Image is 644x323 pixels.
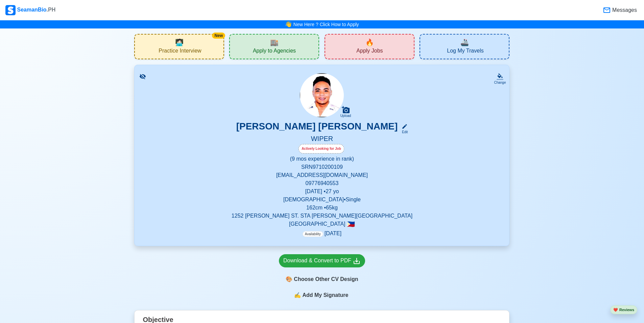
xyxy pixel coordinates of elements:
[159,47,201,56] span: Practice Interview
[143,196,501,204] p: [DEMOGRAPHIC_DATA] • Single
[299,144,344,154] div: Actively Looking for Job
[303,231,323,237] span: Availability
[143,179,501,187] p: 09776940553
[460,37,469,47] span: travel
[143,187,501,196] p: [DATE] • 27 yo
[143,155,501,163] p: (9 mos experience in rank)
[365,37,374,47] span: new
[610,305,637,315] button: heartReviews
[212,33,225,39] div: New
[283,257,361,265] div: Download & Convert to PDF
[253,47,296,56] span: Apply to Agencies
[143,163,501,171] p: SRN 9710200109
[303,229,341,238] p: [DATE]
[356,47,383,56] span: Apply Jobs
[279,254,365,267] a: Download & Convert to PDF
[47,7,56,13] span: .PH
[347,221,355,227] span: 🇵🇭
[447,47,483,56] span: Log My Travels
[5,5,16,15] img: Logo
[286,275,292,283] span: paint
[294,291,301,299] span: sign
[279,273,365,286] div: Choose Other CV Design
[143,204,501,212] p: 162 cm • 65 kg
[270,37,279,47] span: agencies
[340,114,351,118] div: Upload
[143,135,501,144] h5: WIPER
[143,171,501,179] p: [EMAIL_ADDRESS][DOMAIN_NAME]
[143,220,501,228] p: [GEOGRAPHIC_DATA]
[143,212,501,220] p: 1252 [PERSON_NAME] ST. STA [PERSON_NAME][GEOGRAPHIC_DATA]
[175,37,184,47] span: interview
[301,291,350,299] span: Add My Signature
[611,6,637,14] span: Messages
[613,308,618,312] span: heart
[494,80,506,85] div: Change
[5,5,55,15] div: SeamanBio
[293,22,359,27] a: New Here ? Click How to Apply
[399,129,408,135] div: Edit
[236,121,398,135] h3: [PERSON_NAME] [PERSON_NAME]
[283,19,293,29] span: bell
